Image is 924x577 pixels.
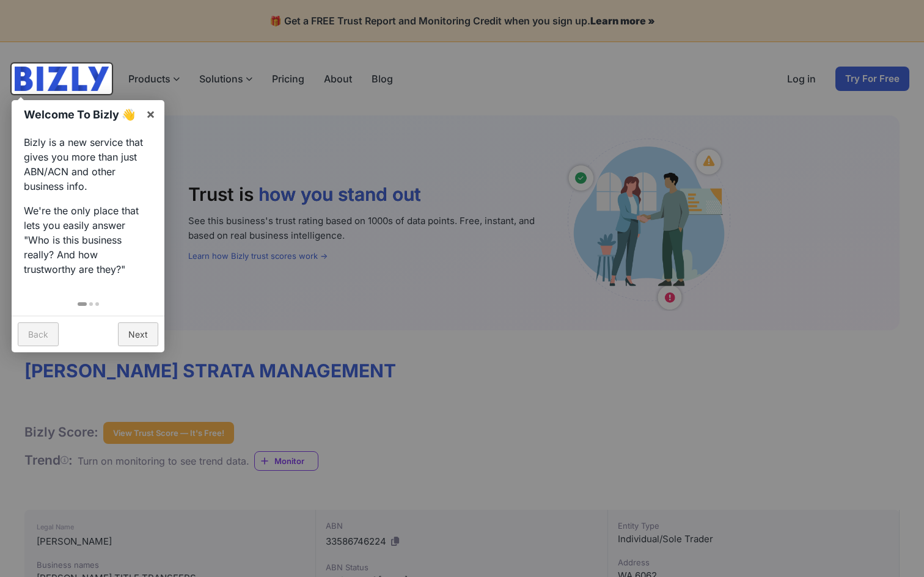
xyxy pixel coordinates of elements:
[24,203,152,277] p: We're the only place that lets you easily answer "Who is this business really? And how trustworth...
[118,322,158,346] a: Next
[24,106,139,123] h1: Welcome To Bizly 👋
[137,100,164,128] a: ×
[18,322,59,346] a: Back
[24,135,152,194] p: Bizly is a new service that gives you more than just ABN/ACN and other business info.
